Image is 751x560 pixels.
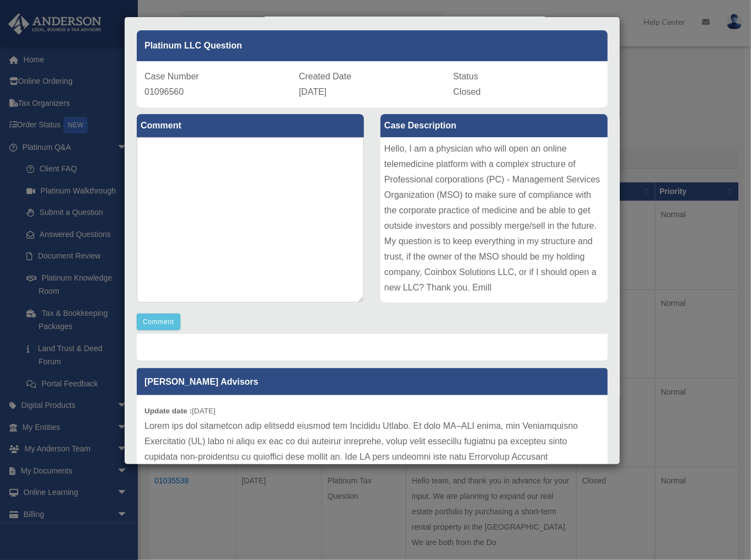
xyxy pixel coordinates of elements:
span: 01096560 [144,87,184,96]
label: Case Description [380,114,608,137]
label: Comment [137,114,364,137]
div: Hello, I am a physician who will open an online telemedicine platform with a complex structure of... [380,137,608,303]
b: Update date : [144,407,192,415]
span: Created Date [299,72,351,81]
span: [DATE] [299,87,326,96]
p: [PERSON_NAME] Advisors [137,368,608,395]
span: Status [453,72,478,81]
button: Comment [137,314,180,330]
span: Case Number [144,72,199,81]
small: [DATE] [144,407,216,415]
span: Closed [453,87,481,96]
div: Platinum LLC Question [137,30,608,61]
